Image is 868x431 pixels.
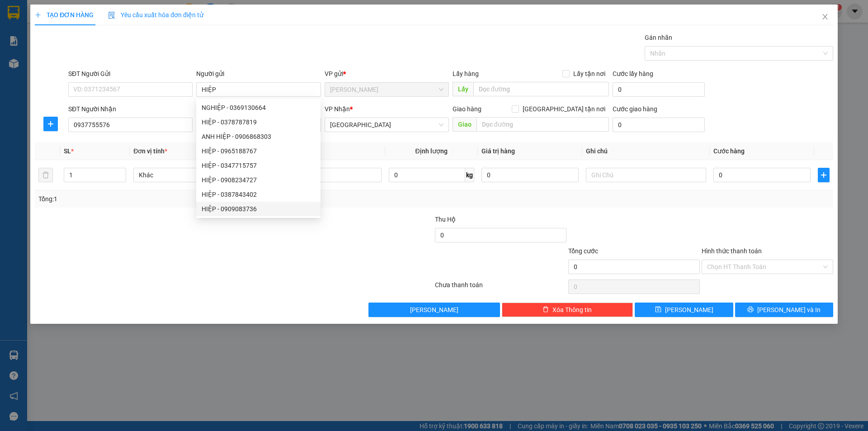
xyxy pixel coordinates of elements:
[747,306,754,313] span: printer
[330,83,443,96] span: TAM QUAN
[330,118,443,132] span: SÀI GÒN
[325,69,449,79] div: VP gửi
[812,5,838,30] button: Close
[410,305,458,315] span: [PERSON_NAME]
[44,120,57,128] span: plus
[202,189,315,199] div: HIỆP - 0387843402
[434,280,567,296] div: Chưa thanh toán
[68,69,193,79] div: SĐT Người Gửi
[702,247,762,255] label: Hình thức thanh toán
[196,144,321,158] div: HIỆP - 0965188767
[453,70,479,77] span: Lấy hàng
[481,168,579,182] input: 0
[582,142,710,160] th: Ghi chú
[713,147,745,155] span: Cước hàng
[613,82,705,97] input: Cước lấy hàng
[453,105,481,113] span: Giao hàng
[476,117,609,132] input: Dọc đường
[202,204,315,214] div: HIỆP - 0909083736
[196,173,321,187] div: HIỆP - 0908234727
[818,171,829,179] span: plus
[821,13,829,20] span: close
[196,115,321,129] div: HIỆP - 0378787819
[368,303,500,317] button: [PERSON_NAME]
[43,117,58,131] button: plus
[38,168,53,182] button: delete
[735,303,833,317] button: printer[PERSON_NAME] và In
[64,147,71,155] span: SL
[202,103,315,113] div: NGHIỆP - 0369130664
[635,303,733,317] button: save[PERSON_NAME]
[665,305,713,315] span: [PERSON_NAME]
[568,247,598,255] span: Tổng cước
[68,104,193,114] div: SĐT Người Nhận
[196,129,321,144] div: ANH HIỆP - 0906868303
[38,194,335,204] div: Tổng: 1
[453,82,473,96] span: Lấy
[196,69,321,79] div: Người gửi
[613,70,653,77] label: Cước lấy hàng
[473,82,609,96] input: Dọc đường
[202,117,315,127] div: HIỆP - 0378787819
[108,12,115,19] img: icon
[645,34,672,41] label: Gán nhãn
[586,168,706,182] input: Ghi Chú
[202,175,315,185] div: HIỆP - 0908234727
[139,168,248,182] span: Khác
[613,105,657,113] label: Cước giao hàng
[655,306,661,313] span: save
[196,158,321,173] div: HIỆP - 0347715757
[435,216,456,223] span: Thu Hộ
[757,305,821,315] span: [PERSON_NAME] và In
[196,187,321,202] div: HIỆP - 0387843402
[453,117,476,132] span: Giao
[35,11,94,19] span: TẠO ĐƠN HÀNG
[325,105,350,113] span: VP Nhận
[35,12,41,18] span: plus
[502,303,633,317] button: deleteXóa Thông tin
[465,168,474,182] span: kg
[261,168,381,182] input: VD: Bàn, Ghế
[202,161,315,171] div: HIỆP - 0347715757
[108,11,203,19] span: Yêu cầu xuất hóa đơn điện tử
[481,147,515,155] span: Giá trị hàng
[570,69,609,79] span: Lấy tận nơi
[133,147,167,155] span: Đơn vị tính
[415,147,448,155] span: Định lượng
[196,202,321,216] div: HIỆP - 0909083736
[519,104,609,114] span: [GEOGRAPHIC_DATA] tận nơi
[613,118,705,132] input: Cước giao hàng
[196,100,321,115] div: NGHIỆP - 0369130664
[818,168,830,182] button: plus
[202,146,315,156] div: HIỆP - 0965188767
[202,132,315,142] div: ANH HIỆP - 0906868303
[542,306,549,313] span: delete
[552,305,592,315] span: Xóa Thông tin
